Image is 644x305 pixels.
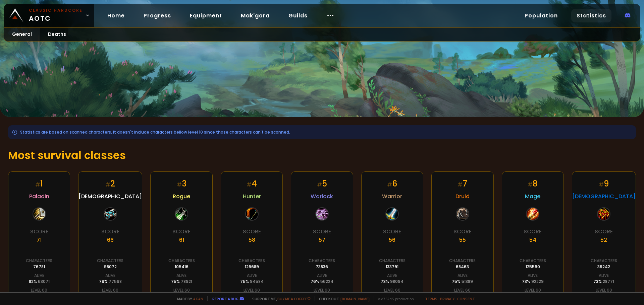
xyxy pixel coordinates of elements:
div: 75 % [171,279,192,285]
div: Score [595,227,613,236]
div: Characters [591,258,617,264]
div: Alive [105,273,115,279]
div: Score [101,227,119,236]
small: Classic Hardcore [29,7,83,13]
div: Level 60 [525,287,541,293]
div: 76 % [311,279,333,285]
div: Characters [97,258,123,264]
div: 133791 [386,264,398,270]
span: [DEMOGRAPHIC_DATA] [572,192,636,201]
div: 61 [179,236,184,244]
div: Score [243,227,261,236]
div: Alive [387,273,397,279]
span: AOTC [29,7,83,23]
small: # [317,181,322,188]
a: Mak'gora [235,9,275,22]
div: Characters [238,258,265,264]
div: Characters [309,258,335,264]
div: Level 60 [314,287,330,293]
div: 125560 [526,264,540,270]
small: # [105,181,110,188]
span: v. d752d5 - production [374,296,414,301]
span: 78921 [181,279,192,284]
small: # [35,181,40,188]
span: Support me, [248,296,311,301]
a: Home [102,9,130,22]
div: 82 % [29,279,50,285]
div: Alive [34,273,44,279]
div: Alive [458,273,468,279]
div: Score [172,227,191,236]
div: Alive [247,273,257,279]
div: 39242 [597,264,610,270]
div: Characters [26,258,52,264]
div: 58 [249,236,255,244]
div: 68463 [456,264,469,270]
div: 73836 [316,264,328,270]
span: Mage [525,192,540,201]
div: 126689 [245,264,259,270]
div: 73 % [522,279,544,285]
span: 56224 [320,279,333,284]
div: Characters [449,258,476,264]
div: Alive [317,273,327,279]
div: 57 [319,236,325,244]
div: Level 60 [384,287,400,293]
div: Score [313,227,331,236]
div: Level 60 [596,287,612,293]
div: 9 [599,178,609,189]
div: 73 % [593,279,614,285]
div: 71 [37,236,42,244]
div: 54 [529,236,536,244]
span: 92229 [531,279,544,284]
a: General [4,28,40,41]
small: # [387,181,392,188]
div: 75 % [240,279,264,285]
a: Statistics [571,9,611,22]
div: Alive [599,273,609,279]
span: 98094 [390,279,404,284]
div: Level 60 [454,287,471,293]
h1: Most survival classes [8,147,636,163]
span: Hunter [243,192,261,201]
span: [DEMOGRAPHIC_DATA] [78,192,142,201]
span: Druid [455,192,470,201]
a: a fan [193,296,203,301]
a: Consent [457,296,475,301]
small: # [599,181,604,188]
a: Buy me a coffee [277,296,311,301]
small: # [247,181,252,188]
div: Level 60 [31,287,47,293]
div: 3 [177,178,186,189]
small: # [528,181,533,188]
div: Score [383,227,401,236]
small: # [177,181,182,188]
span: Warlock [311,192,333,201]
span: Made by [173,296,203,301]
span: Warrior [382,192,402,201]
span: 77598 [109,279,122,284]
div: 55 [459,236,466,244]
div: 1 [35,178,43,189]
a: Report a bug [212,296,238,301]
a: Population [519,9,563,22]
div: 5 [317,178,327,189]
span: 28771 [603,279,614,284]
div: 56 [389,236,395,244]
div: 6 [387,178,397,189]
div: 79 % [99,279,122,285]
div: 52 [600,236,607,244]
div: Characters [520,258,546,264]
a: Privacy [440,296,454,301]
div: Level 60 [102,287,118,293]
span: Rogue [173,192,190,201]
div: Characters [379,258,406,264]
div: Level 60 [244,287,260,293]
a: Deaths [40,28,74,41]
div: Score [453,227,472,236]
span: 63071 [38,279,50,284]
a: Equipment [184,9,227,22]
a: [DOMAIN_NAME] [340,296,370,301]
span: Checkout [315,296,370,301]
div: Alive [528,273,538,279]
